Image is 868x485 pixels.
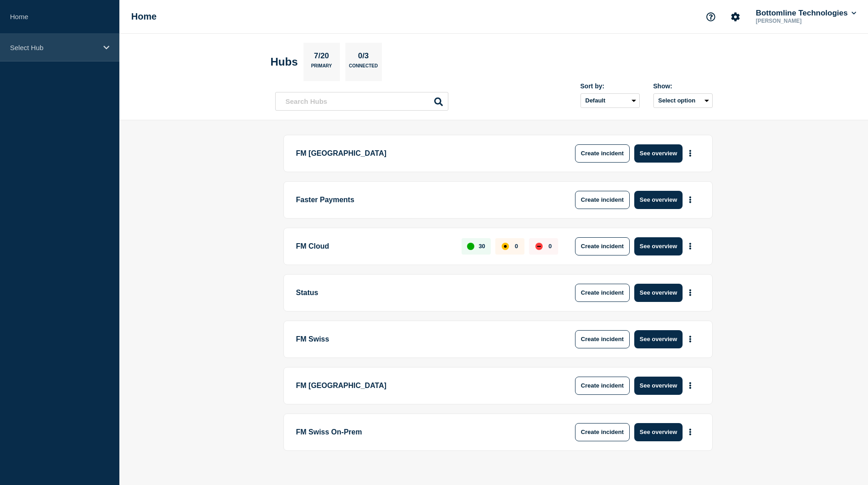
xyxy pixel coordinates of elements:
[502,243,509,250] div: affected
[684,424,696,440] button: More actions
[580,93,640,108] select: Sort by
[131,11,157,22] h1: Home
[684,377,696,394] button: More actions
[575,144,630,163] button: Create incident
[653,93,713,108] button: Select option
[684,331,696,347] button: More actions
[296,330,548,348] p: FM Swiss
[575,377,630,395] button: Create incident
[580,82,640,90] div: Sort by:
[634,237,683,255] button: See overview
[296,377,548,395] p: FM [GEOGRAPHIC_DATA]
[684,145,696,162] button: More actions
[754,18,849,24] p: [PERSON_NAME]
[311,63,332,73] p: Primary
[754,9,858,18] button: Bottomline Technologies
[634,144,683,163] button: See overview
[634,330,683,348] button: See overview
[575,284,630,302] button: Create incident
[296,284,548,302] p: Status
[634,423,683,441] button: See overview
[634,284,683,302] button: See overview
[575,191,630,209] button: Create incident
[275,92,448,111] input: Search Hubs
[296,423,548,441] p: FM Swiss On-Prem
[10,44,98,51] p: Select Hub
[354,51,372,63] p: 0/3
[726,7,745,26] button: Account settings
[310,51,332,63] p: 7/20
[653,82,713,90] div: Show:
[535,243,543,250] div: down
[701,7,720,26] button: Support
[549,243,552,250] p: 0
[575,237,630,255] button: Create incident
[296,144,548,163] p: FM [GEOGRAPHIC_DATA]
[478,243,485,250] p: 30
[349,63,378,73] p: Connected
[684,284,696,301] button: More actions
[271,56,298,68] h2: Hubs
[684,238,696,255] button: More actions
[575,330,630,348] button: Create incident
[634,191,683,209] button: See overview
[296,191,548,209] p: Faster Payments
[634,377,683,395] button: See overview
[296,237,452,255] p: FM Cloud
[575,423,630,441] button: Create incident
[515,243,518,250] p: 0
[684,191,696,208] button: More actions
[467,243,474,250] div: up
